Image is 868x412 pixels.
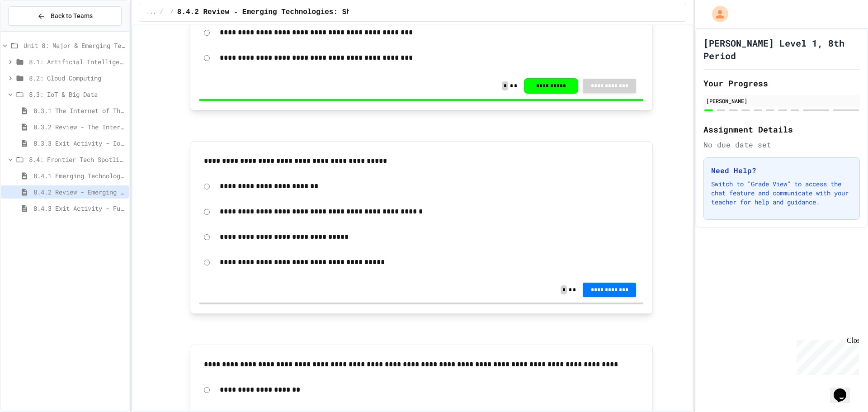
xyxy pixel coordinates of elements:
div: My Account [703,4,731,24]
p: Switch to "Grade View" to access the chat feature and communicate with your teacher for help and ... [711,180,852,207]
iframe: chat widget [830,376,859,403]
h3: Need Help? [711,165,852,176]
span: 8.2: Cloud Computing [29,73,125,83]
span: / [170,9,174,16]
span: 8.4.3 Exit Activity - Future Tech Challenge [33,204,125,213]
h2: Your Progress [703,77,860,90]
span: Unit 8: Major & Emerging Technologies [24,41,125,50]
span: 8.4.2 Review - Emerging Technologies: Shaping Our Digital Future [33,187,125,197]
span: Back to Teams [51,11,93,21]
span: 8.3: IoT & Big Data [29,90,125,99]
span: 8.4: Frontier Tech Spotlight [29,155,125,164]
span: 8.4.1 Emerging Technologies: Shaping Our Digital Future [33,171,125,180]
span: ... [146,9,156,16]
span: / [160,9,163,16]
span: 8.3.3 Exit Activity - IoT Data Detective Challenge [33,138,125,148]
h2: Assignment Details [703,123,860,136]
div: Chat with us now!Close [4,4,62,57]
div: [PERSON_NAME] [706,97,857,105]
span: 8.3.2 Review - The Internet of Things and Big Data [33,122,125,132]
iframe: chat widget [793,336,859,375]
button: Back to Teams [8,6,122,26]
span: 8.3.1 The Internet of Things and Big Data: Our Connected Digital World [33,106,125,115]
h1: [PERSON_NAME] Level 1, 8th Period [703,37,860,62]
span: 8.1: Artificial Intelligence Basics [29,57,125,66]
div: No due date set [703,139,860,150]
span: 8.4.2 Review - Emerging Technologies: Shaping Our Digital Future [177,7,455,18]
